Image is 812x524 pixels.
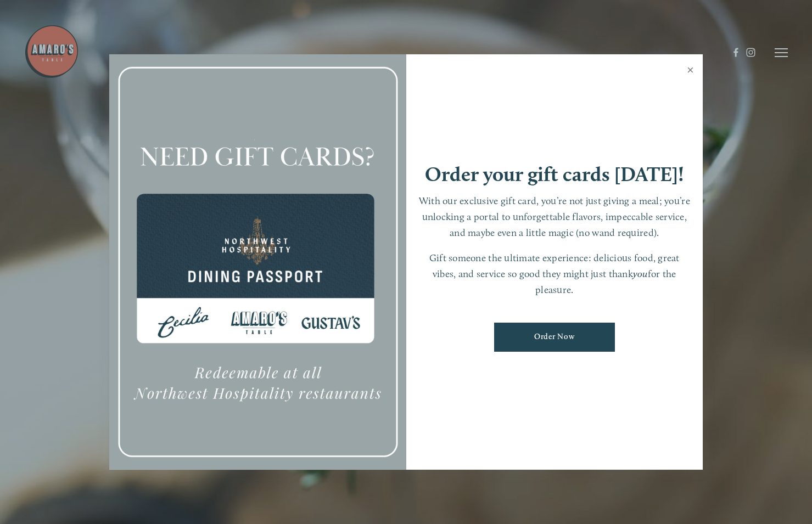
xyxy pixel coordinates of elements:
a: Close [680,56,701,87]
p: Gift someone the ultimate experience: delicious food, great vibes, and service so good they might... [417,250,692,297]
a: Order Now [494,323,615,352]
em: you [633,268,648,279]
h1: Order your gift cards [DATE]! [425,164,684,184]
p: With our exclusive gift card, you’re not just giving a meal; you’re unlocking a portal to unforge... [417,193,692,240]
